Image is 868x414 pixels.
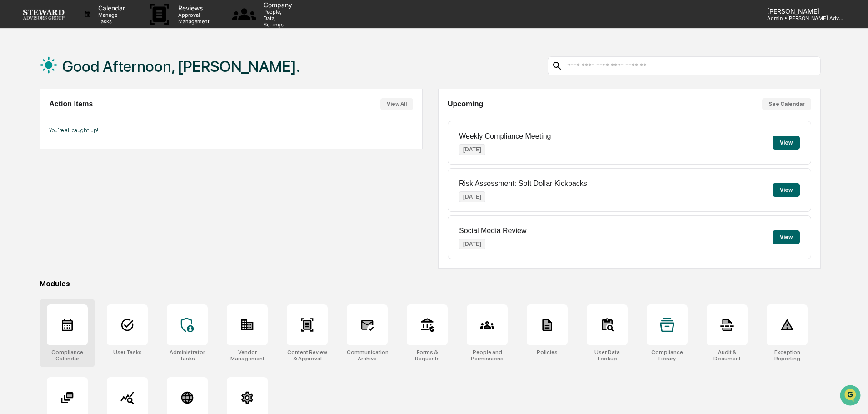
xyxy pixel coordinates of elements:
[47,349,88,362] div: Compliance Calendar
[75,115,113,124] span: Attestations
[773,230,800,244] button: View
[22,8,65,20] img: logo
[767,349,808,362] div: Exception Reporting
[773,136,800,150] button: View
[459,227,527,235] p: Social Media Review
[256,9,297,28] p: People, Data, Settings
[839,384,863,409] iframe: Open customer support
[459,239,485,249] p: [DATE]
[647,349,688,362] div: Compliance Library
[587,349,628,362] div: User Data Lookup
[467,349,508,362] div: People and Permissions
[18,115,59,124] span: Preclearance
[31,79,115,86] div: We're available if you need us!
[5,111,62,127] a: 🖐️Preclearance
[459,191,485,202] p: [DATE]
[113,349,142,355] div: User Tasks
[760,7,844,15] p: [PERSON_NAME]
[31,70,149,79] div: Start new chat
[66,115,73,123] div: 🗄️
[155,72,165,83] button: Start new chat
[49,100,93,108] h2: Action Items
[9,133,16,140] div: 🔎
[287,349,328,362] div: Content Review & Approval
[227,349,268,362] div: Vendor Management
[9,115,16,123] div: 🖐️
[448,100,483,108] h2: Upcoming
[171,4,214,12] p: Reviews
[5,128,61,145] a: 🔎Data Lookup
[62,111,116,127] a: 🗄️Attestations
[760,15,844,21] p: Admin • [PERSON_NAME] Advisors Group
[459,144,485,155] p: [DATE]
[459,180,587,188] p: Risk Assessment: Soft Dollar Kickbacks
[347,349,388,362] div: Communications Archive
[380,98,413,110] button: View All
[64,154,110,161] a: Powered byPylon
[537,349,558,355] div: Policies
[91,4,130,12] p: Calendar
[18,132,57,141] span: Data Lookup
[407,349,448,362] div: Forms & Requests
[40,279,821,288] div: Modules
[62,57,300,75] h1: Good Afternoon, [PERSON_NAME].
[167,349,208,362] div: Administrator Tasks
[91,12,130,25] p: Manage Tasks
[256,1,297,9] p: Company
[459,132,551,140] p: Weekly Compliance Meeting
[171,12,214,25] p: Approval Management
[707,349,748,362] div: Audit & Document Logs
[90,154,110,161] span: Pylon
[9,70,25,86] img: 1746055101610-c473b297-6a78-478c-a979-82029cc54cd1
[49,127,413,134] p: You're all caught up!
[762,98,811,110] button: See Calendar
[9,19,165,34] p: How can we help?
[773,183,800,197] button: View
